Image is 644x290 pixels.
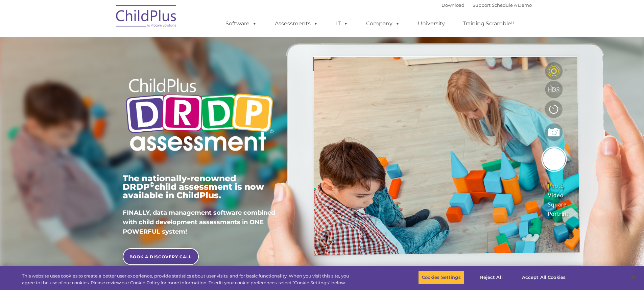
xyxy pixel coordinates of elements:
[418,270,464,285] button: Cookies Settings
[442,2,464,8] a: Download
[123,209,275,235] span: FINALLY, data management software combined with child development assessments in ONE POWERFUL sys...
[268,17,325,30] a: Assessments
[329,17,355,30] a: IT
[470,270,512,285] button: Reject All
[442,2,532,8] font: |
[626,270,641,285] button: Close
[492,2,532,8] a: Schedule A Demo
[411,17,452,30] a: University
[219,17,264,30] a: Software
[123,69,276,162] img: Copyright - DRDP Logo Light
[359,17,407,30] a: Company
[113,0,180,34] img: ChildPlus by Procare Solutions
[123,248,199,265] a: BOOK A DISCOVERY CALL
[123,173,264,200] span: The nationally-renowned DRDP child assessment is now available in ChildPlus.
[149,181,154,188] sup: ©
[22,273,354,286] div: This website uses cookies to create a better user experience, provide statistics about user visit...
[518,270,569,285] button: Accept All Cookies
[456,17,521,30] a: Training Scramble!!
[473,2,491,8] a: Support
